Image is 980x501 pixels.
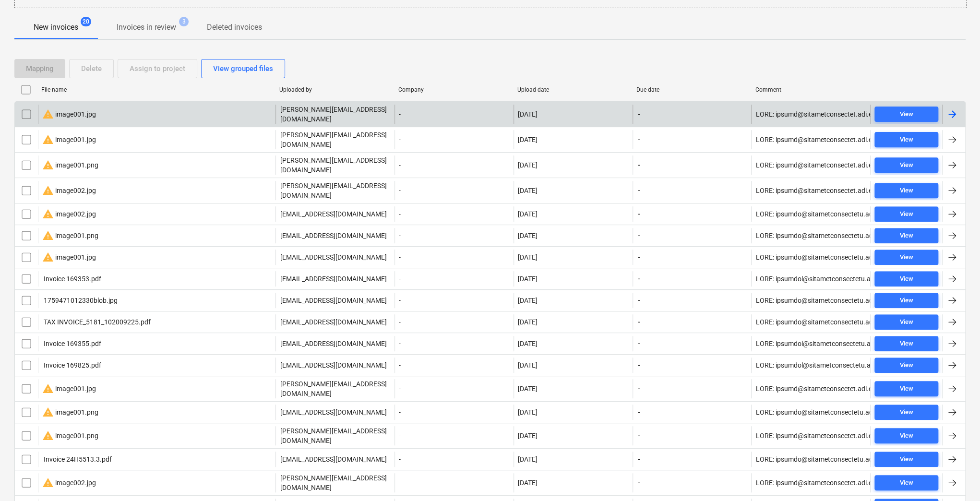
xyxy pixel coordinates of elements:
[280,296,386,305] p: [EMAIL_ADDRESS][DOMAIN_NAME]
[900,160,913,171] div: View
[42,383,54,394] span: warning
[280,317,386,327] p: [EMAIL_ADDRESS][DOMAIN_NAME]
[637,274,641,284] span: -
[518,297,538,304] div: [DATE]
[42,134,54,145] span: warning
[394,426,514,445] div: -
[280,130,391,149] p: [PERSON_NAME][EMAIL_ADDRESS][DOMAIN_NAME]
[394,130,514,149] div: -
[42,159,98,171] div: image001.png
[42,455,112,463] div: Invoice 24H5513.3.pdf
[280,379,391,398] p: [PERSON_NAME][EMAIL_ADDRESS][DOMAIN_NAME]
[42,185,96,196] div: image002.jpg
[518,232,538,239] div: [DATE]
[280,274,386,284] p: [EMAIL_ADDRESS][DOMAIN_NAME]
[636,86,748,93] div: Due date
[398,86,510,93] div: Company
[637,407,641,417] span: -
[394,271,514,286] div: -
[874,336,938,351] button: View
[874,271,938,286] button: View
[518,253,538,261] div: [DATE]
[932,455,980,501] iframe: Chat Widget
[518,479,538,487] div: [DATE]
[900,383,913,394] div: View
[874,228,938,243] button: View
[280,360,386,370] p: [EMAIL_ADDRESS][DOMAIN_NAME]
[213,62,273,75] div: View grouped files
[179,17,189,26] span: 3
[518,455,538,463] div: [DATE]
[42,275,101,283] div: Invoice 169353.pdf
[874,183,938,198] button: View
[42,340,101,347] div: Invoice 169355.pdf
[900,360,913,371] div: View
[42,108,96,120] div: image001.jpg
[900,454,913,465] div: View
[900,407,913,418] div: View
[394,105,514,124] div: -
[637,160,641,170] span: -
[637,478,641,488] span: -
[280,155,391,175] p: [PERSON_NAME][EMAIL_ADDRESS][DOMAIN_NAME]
[280,473,391,492] p: [PERSON_NAME][EMAIL_ADDRESS][DOMAIN_NAME]
[874,452,938,467] button: View
[34,22,78,33] p: New invoices
[900,295,913,306] div: View
[874,206,938,222] button: View
[42,477,54,489] span: warning
[900,134,913,145] div: View
[637,252,641,262] span: -
[280,252,386,262] p: [EMAIL_ADDRESS][DOMAIN_NAME]
[874,475,938,490] button: View
[394,473,514,492] div: -
[900,252,913,263] div: View
[874,381,938,396] button: View
[42,251,54,263] span: warning
[518,318,538,326] div: [DATE]
[394,314,514,330] div: -
[280,231,386,240] p: [EMAIL_ADDRESS][DOMAIN_NAME]
[518,385,538,393] div: [DATE]
[874,428,938,443] button: View
[42,251,96,263] div: image001.jpg
[42,406,54,418] span: warning
[42,208,96,220] div: image002.jpg
[518,136,538,143] div: [DATE]
[900,430,913,441] div: View
[900,274,913,285] div: View
[518,432,538,440] div: [DATE]
[280,454,386,464] p: [EMAIL_ADDRESS][DOMAIN_NAME]
[900,338,913,349] div: View
[42,159,54,171] span: warning
[42,230,54,241] span: warning
[637,296,641,305] span: -
[42,318,151,326] div: TAX INVOICE_5181_102009225.pdf
[42,208,54,220] span: warning
[637,317,641,327] span: -
[518,187,538,194] div: [DATE]
[874,132,938,147] button: View
[637,431,641,441] span: -
[394,358,514,373] div: -
[394,181,514,200] div: -
[518,361,538,369] div: [DATE]
[900,230,913,241] div: View
[42,430,54,441] span: warning
[637,384,641,394] span: -
[280,209,386,219] p: [EMAIL_ADDRESS][DOMAIN_NAME]
[42,430,98,441] div: image001.png
[42,230,98,241] div: image001.png
[900,109,913,120] div: View
[394,405,514,420] div: -
[42,297,118,304] div: 1759471012330blob.jpg
[42,406,98,418] div: image001.png
[394,228,514,243] div: -
[900,185,913,196] div: View
[81,17,91,26] span: 20
[42,383,96,394] div: image001.jpg
[394,452,514,467] div: -
[637,360,641,370] span: -
[874,107,938,122] button: View
[517,86,629,93] div: Upload date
